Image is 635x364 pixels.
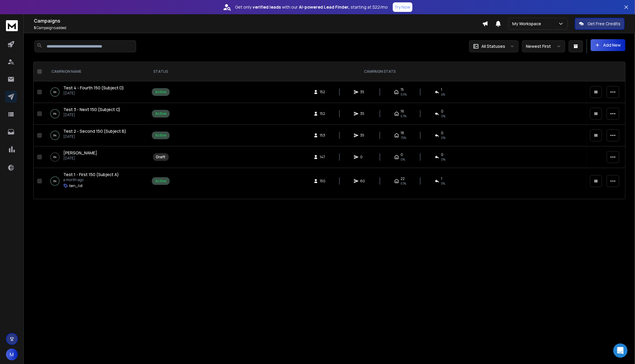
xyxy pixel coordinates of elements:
[63,156,97,161] p: [DATE]
[441,92,445,97] span: 4 %
[401,135,406,140] span: 75 %
[401,131,404,135] span: 18
[253,4,281,10] strong: verified leads
[360,179,366,183] span: 60
[575,18,625,30] button: Get Free Credits
[401,152,403,157] span: 0
[63,172,119,178] a: Test 1 - First 150 (Subject A)
[360,133,366,138] span: 35
[53,89,57,95] p: 0 %
[34,17,482,24] h1: Campaigns
[299,4,350,10] strong: AI-powered Lead Finder,
[320,155,326,159] span: 147
[53,178,57,184] p: 0 %
[155,111,166,116] div: Active
[512,21,543,27] p: My Workspace
[441,109,444,114] span: 0
[53,132,57,138] p: 0 %
[53,154,57,160] p: 0 %
[613,344,628,358] div: Open Intercom Messenger
[44,62,148,81] th: CAMPAIGN NAME
[441,152,444,157] span: 0
[587,21,620,27] p: Get Free Credits
[360,111,366,116] span: 35
[148,62,173,81] th: STATUS
[401,87,404,92] span: 15
[63,150,97,156] a: [PERSON_NAME]
[63,85,124,91] span: Test 4 - Fourth 150 (Subject D)
[53,111,57,117] p: 0 %
[6,349,18,360] button: M
[173,62,587,81] th: CAMPAIGN STATS
[395,4,411,10] p: Try Now
[522,40,565,52] button: Newest First
[320,179,326,183] span: 150
[441,87,442,92] span: 1
[6,20,18,31] img: logo
[591,39,625,51] button: Add New
[63,172,119,177] span: Test 1 - First 150 (Subject A)
[44,81,148,103] td: 0%Test 4 - Fourth 150 (Subject D)[DATE]
[44,168,148,194] td: 0%Test 1 - First 150 (Subject A)a month agoben_list
[63,178,119,182] p: a month ago
[63,85,124,91] a: Test 4 - Fourth 150 (Subject D)
[44,146,148,168] td: 0%[PERSON_NAME][DATE]
[401,109,404,114] span: 16
[44,125,148,146] td: 0%Test 2 - Second 150 (Subject B)[DATE]
[441,114,446,118] span: 0 %
[441,157,446,162] span: 0%
[401,176,405,181] span: 22
[320,111,326,116] span: 152
[320,133,326,138] span: 153
[360,155,366,159] span: 0
[63,134,126,139] p: [DATE]
[320,90,326,94] span: 152
[155,90,166,94] div: Active
[441,176,442,181] span: 1
[441,181,445,186] span: 3 %
[155,133,166,138] div: Active
[235,4,388,10] p: Get only with our starting at $22/mo
[63,91,124,96] p: [DATE]
[34,26,482,30] p: Campaigns added
[441,131,444,135] span: 0
[401,114,407,118] span: 67 %
[63,107,120,113] a: Test 3 - Next 150 (Subject C)
[44,103,148,125] td: 0%Test 3 - Next 150 (Subject C)[DATE]
[360,90,366,94] span: 35
[481,43,505,49] p: All Statuses
[156,155,166,159] div: Draft
[441,135,446,140] span: 0 %
[63,113,120,117] p: [DATE]
[401,181,406,186] span: 61 %
[63,128,126,134] span: Test 2 - Second 150 (Subject B)
[63,128,126,134] a: Test 2 - Second 150 (Subject B)
[393,2,412,12] button: Try Now
[34,25,36,30] span: 5
[401,92,407,97] span: 63 %
[69,183,83,188] p: ben_list
[155,179,166,183] div: Active
[401,157,405,162] span: 0%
